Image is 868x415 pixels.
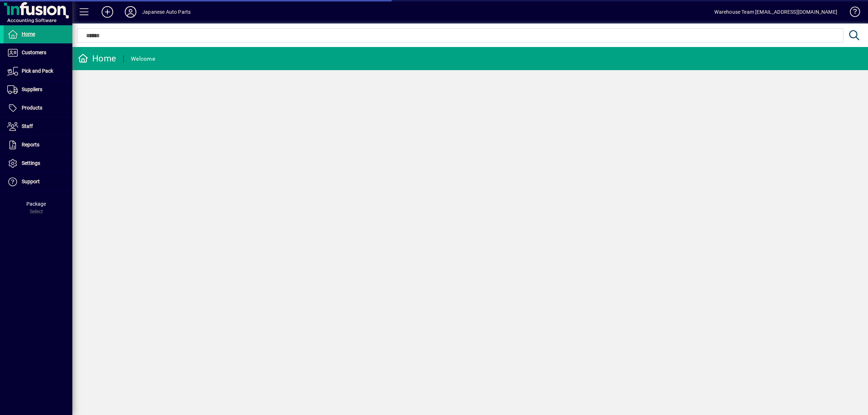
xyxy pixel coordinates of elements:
[4,81,72,99] a: Suppliers
[22,105,42,111] span: Products
[22,142,39,147] span: Reports
[22,86,42,92] span: Suppliers
[22,31,35,37] span: Home
[142,6,191,18] div: Japanese Auto Parts
[4,154,72,172] a: Settings
[22,179,40,184] span: Support
[96,5,119,18] button: Add
[119,5,142,18] button: Profile
[22,68,53,74] span: Pick and Pack
[4,117,72,136] a: Staff
[22,160,40,166] span: Settings
[131,53,155,65] div: Welcome
[22,123,33,129] span: Staff
[844,1,859,25] a: Knowledge Base
[4,99,72,117] a: Products
[4,136,72,154] a: Reports
[4,44,72,62] a: Customers
[22,50,46,55] span: Customers
[4,62,72,80] a: Pick and Pack
[78,53,116,64] div: Home
[714,6,837,18] div: Warehouse Team [EMAIL_ADDRESS][DOMAIN_NAME]
[26,201,46,207] span: Package
[4,173,72,191] a: Support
